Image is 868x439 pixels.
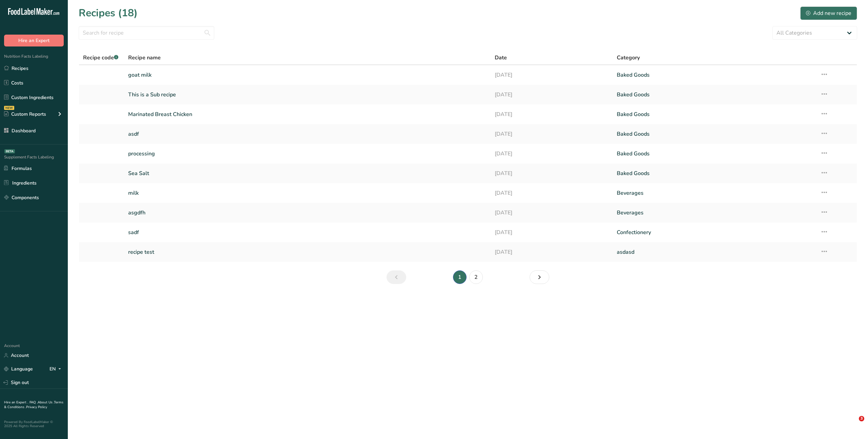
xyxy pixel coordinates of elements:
[4,400,28,405] a: Hire an Expert .
[495,88,609,102] a: [DATE]
[495,54,507,62] span: Date
[495,245,609,259] a: [DATE]
[128,186,486,200] a: milk
[128,68,486,82] a: goat milk
[128,127,486,141] a: asdf
[495,68,609,82] a: [DATE]
[617,54,640,62] span: Category
[128,225,486,240] a: sadf
[617,147,812,161] a: Baked Goods
[617,127,812,141] a: Baked Goods
[495,147,609,161] a: [DATE]
[4,400,63,409] a: Terms & Conditions .
[495,225,609,240] a: [DATE]
[800,6,857,20] button: Add new recipe
[617,68,812,82] a: Baked Goods
[859,416,864,421] span: 3
[495,107,609,121] a: [DATE]
[128,206,486,220] a: asgdfh
[617,206,812,220] a: Beverages
[128,88,486,102] a: This is a Sub recipe
[29,400,38,405] a: FAQ .
[4,363,33,375] a: Language
[4,111,46,118] div: Custom Reports
[617,166,812,180] a: Baked Goods
[617,186,812,200] a: Beverages
[128,245,486,259] a: recipe test
[128,54,161,62] span: Recipe name
[83,54,118,61] span: Recipe code
[617,245,812,259] a: asdasd
[617,88,812,102] a: Baked Goods
[38,400,54,405] a: About Us .
[806,9,851,17] div: Add new recipe
[128,166,486,180] a: Sea Salt
[469,270,483,284] a: Page 2.
[617,107,812,121] a: Baked Goods
[26,405,47,409] a: Privacy Policy
[50,365,64,373] div: EN
[4,35,64,46] button: Hire an Expert
[845,416,861,432] iframe: Intercom live chat
[530,270,549,284] a: Next page
[4,149,15,153] div: BETA
[4,420,64,428] div: Powered By FoodLabelMaker © 2025 All Rights Reserved
[128,147,486,161] a: processing
[128,107,486,121] a: Marinated Breast Chicken
[495,127,609,141] a: [DATE]
[79,5,138,21] h1: Recipes (18)
[495,186,609,200] a: [DATE]
[495,166,609,180] a: [DATE]
[79,26,214,40] input: Search for recipe
[387,270,406,284] a: Previous page
[495,206,609,220] a: [DATE]
[617,225,812,240] a: Confectionery
[4,106,14,110] div: NEW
